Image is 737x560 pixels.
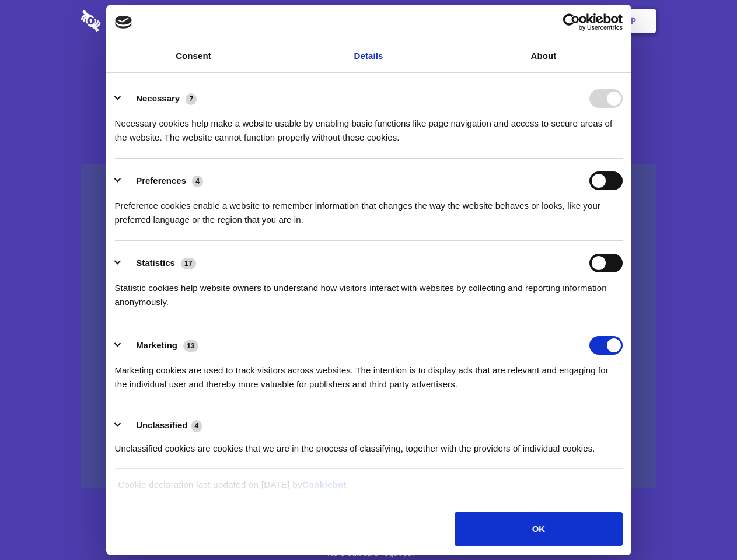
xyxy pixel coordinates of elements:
a: Consent [106,40,281,72]
span: 7 [186,93,197,105]
a: Login [529,3,580,39]
label: Statistics [136,258,175,268]
button: OK [455,512,622,546]
div: Unclassified cookies are cookies that we are in the process of classifying, together with the pro... [115,433,623,456]
h4: Auto-redaction of sensitive data, encrypted data sharing and self-destructing private chats. Shar... [81,106,656,145]
label: Marketing [136,340,177,350]
div: Necessary cookies help make a website usable by enabling basic functions like page navigation and... [115,108,623,145]
span: 4 [191,420,202,432]
div: Cookie declaration last updated on [DATE] by [109,478,628,501]
a: Cookiebot [302,480,347,489]
button: Preferences (4) [115,171,211,190]
label: Necessary [136,93,180,103]
div: Statistic cookies help website owners to understand how visitors interact with websites by collec... [115,272,623,309]
img: logo [115,16,132,29]
span: 4 [192,176,203,187]
div: Preference cookies enable a website to remember information that changes the way the website beha... [115,190,623,227]
iframe: Drift Widget Chat Controller [679,502,723,546]
a: Usercentrics Cookiebot - opens in a new window [521,13,623,31]
span: 13 [183,340,198,352]
a: Pricing [343,3,393,39]
a: Contact [473,3,527,39]
span: 17 [181,258,196,269]
a: Details [281,40,456,72]
a: Wistia video thumbnail [81,164,656,488]
a: About [456,40,631,72]
button: Marketing (13) [115,336,206,355]
label: Preferences [136,176,186,185]
img: logo-wordmark-white-trans-d4663122ce5f474addd5e946df7df03e33cb6a1c49d2221995e7729f52c070b2.svg [81,10,181,32]
button: Statistics (17) [115,254,204,272]
button: Unclassified (4) [115,418,209,433]
div: Marketing cookies are used to track visitors across websites. The intention is to display ads tha... [115,355,623,391]
h1: Eliminate Slack Data Loss. [81,52,656,94]
button: Necessary (7) [115,89,204,108]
